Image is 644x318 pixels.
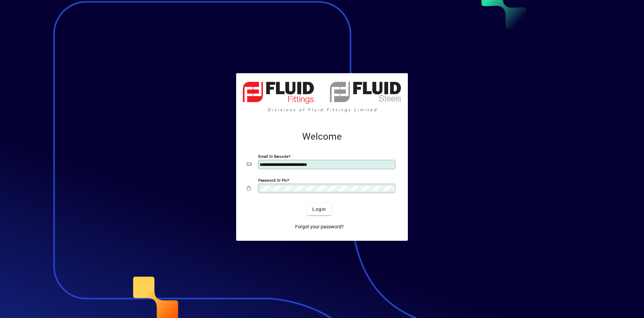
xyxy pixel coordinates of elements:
span: Forgot your password? [295,223,344,230]
button: Login [307,203,331,215]
a: Forgot your password? [292,221,346,233]
mat-label: Password or Pin [258,178,287,183]
span: Login [312,206,326,213]
h2: Welcome [247,131,397,142]
mat-label: Email or Barcode [258,154,288,159]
